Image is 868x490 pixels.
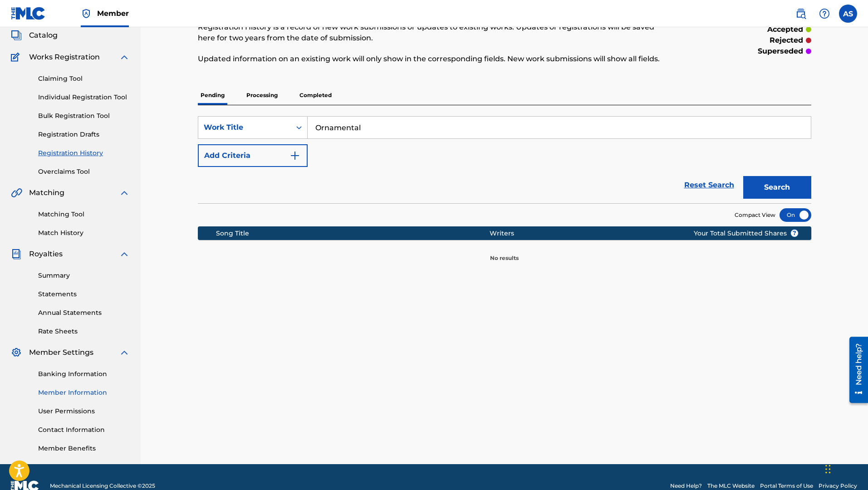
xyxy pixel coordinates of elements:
p: Processing [244,86,280,105]
img: search [795,8,806,19]
a: Registration History [38,148,130,158]
a: User Permissions [38,407,130,416]
a: Bulk Registration Tool [38,111,130,121]
a: Banking Information [38,369,130,379]
img: expand [119,52,130,63]
div: User Menu [839,5,857,23]
img: MLC Logo [11,7,46,20]
a: Rate Sheets [38,327,130,336]
a: Individual Registration Tool [38,93,130,102]
div: Work Title [204,122,285,133]
div: Drag [825,456,831,483]
button: Search [743,176,811,199]
p: Completed [297,86,334,105]
p: rejected [770,35,803,46]
button: Add Criteria [198,144,308,167]
a: Privacy Policy [819,482,857,490]
img: expand [119,249,130,260]
div: Writers [490,229,723,238]
div: Song Title [216,229,490,238]
a: Registration Drafts [38,130,130,139]
img: Royalties [11,249,22,260]
span: ? [791,230,798,237]
a: Need Help? [670,482,702,490]
img: help [819,8,830,19]
span: Works Registration [29,52,100,63]
span: Royalties [29,249,63,260]
p: Registration History is a record of new work submissions or updates to existing works. Updates or... [198,22,670,44]
img: expand [119,187,130,198]
a: Match History [38,228,130,238]
span: Member Settings [29,347,93,358]
span: Matching [29,187,64,198]
a: Annual Statements [38,308,130,318]
span: Your Total Submitted Shares [694,229,799,238]
a: Portal Terms of Use [760,482,813,490]
img: Matching [11,187,22,198]
a: Member Information [38,388,130,397]
p: No results [490,243,519,262]
a: Claiming Tool [38,74,130,83]
img: Works Registration [11,52,23,63]
img: 9d2ae6d4665cec9f34b9.svg [289,150,300,161]
img: Top Rightsholder [81,8,92,19]
a: Overclaims Tool [38,167,130,176]
p: Pending [198,86,227,105]
img: Catalog [11,30,22,41]
span: Member [97,8,129,19]
form: Search Form [198,116,811,203]
img: expand [119,347,130,358]
iframe: Resource Center [843,333,868,407]
a: Contact Information [38,425,130,435]
iframe: Chat Widget [823,446,868,490]
a: Public Search [792,5,810,23]
a: The MLC Website [707,482,755,490]
span: Catalog [29,30,58,41]
a: Matching Tool [38,210,130,219]
a: Reset Search [680,175,739,195]
a: Member Benefits [38,444,130,453]
div: Help [815,5,834,23]
span: Mechanical Licensing Collective © 2025 [50,482,155,490]
p: superseded [758,46,803,57]
p: Updated information on an existing work will only show in the corresponding fields. New work subm... [198,54,670,64]
a: Statements [38,289,130,299]
a: Summary [38,271,130,280]
img: Member Settings [11,347,22,358]
a: CatalogCatalog [11,30,58,41]
span: Compact View [735,211,775,219]
p: accepted [767,24,803,35]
